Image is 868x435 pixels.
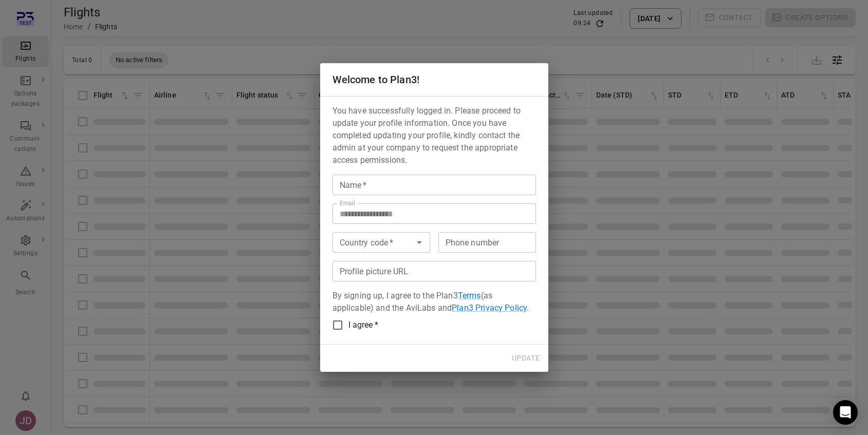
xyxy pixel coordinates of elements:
a: Terms [458,291,481,300]
p: By signing up, I agree to the Plan3 (as applicable) and the AviLabs and . [333,290,536,314]
button: Open [412,235,427,250]
a: Plan3 Privacy Policy [452,303,527,313]
label: Email [340,199,356,207]
p: You have successfully logged in. Please proceed to update your profile information. Once you have... [333,105,536,166]
span: I agree [348,320,373,330]
h2: Welcome to Plan3! [320,63,548,96]
div: Open Intercom Messenger [833,400,858,425]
